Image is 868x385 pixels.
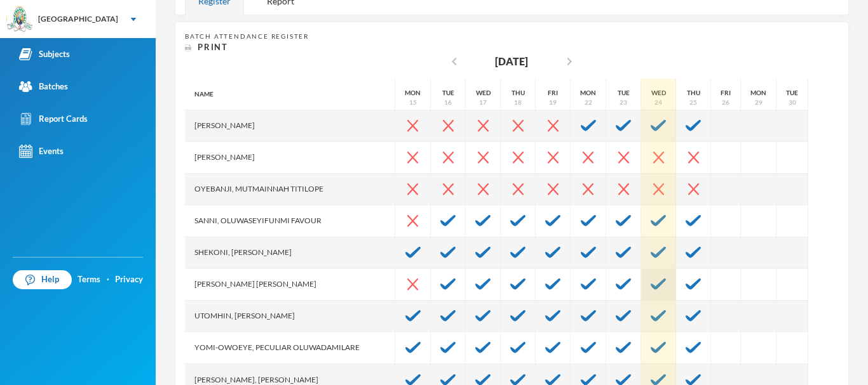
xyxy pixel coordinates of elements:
div: Tue [442,88,454,98]
a: Privacy [115,273,143,286]
div: Mon [405,88,421,98]
a: Help [13,270,72,289]
span: Batch Attendance Register [185,32,309,40]
div: 23 [620,98,627,107]
div: Wed [651,88,666,98]
i: chevron_right [562,54,577,69]
div: Shekoni, [PERSON_NAME] [185,237,395,269]
div: [DATE] [495,54,528,69]
div: 22 [585,98,592,107]
a: Terms [78,273,100,286]
div: 29 [755,98,763,107]
div: Name [185,79,395,110]
div: Wed [476,88,491,98]
div: Events [19,145,64,158]
div: 17 [479,98,487,107]
span: Print [198,42,228,52]
div: Batches [19,80,68,93]
div: Tue [618,88,630,98]
div: 26 [722,98,729,107]
div: Mon [580,88,596,98]
div: 15 [409,98,417,107]
div: Thu [687,88,700,98]
div: Yomi-owoeye, Peculiar Oluwadamilare [185,332,395,364]
div: 30 [789,98,796,107]
div: 19 [549,98,557,107]
div: Utomhin, [PERSON_NAME] [185,301,395,332]
div: Oyebanji, Mutmainnah Titilope [185,174,395,206]
div: Mon [750,88,766,98]
div: Tue [786,88,798,98]
div: Sanni, Oluwaseyifunmi Favour [185,206,395,237]
div: [PERSON_NAME] [PERSON_NAME] [185,269,395,301]
div: 18 [514,98,522,107]
img: logo [7,7,32,32]
div: 25 [689,98,697,107]
div: Fri [548,88,558,98]
div: Subjects [19,48,70,61]
div: 24 [654,98,662,107]
div: 16 [444,98,452,107]
div: [PERSON_NAME] [185,110,395,142]
div: Report Cards [19,112,88,126]
div: Thu [512,88,525,98]
div: [GEOGRAPHIC_DATA] [38,13,118,25]
div: [PERSON_NAME] [185,142,395,174]
div: Fri [721,88,731,98]
i: chevron_left [447,54,462,69]
div: · [107,273,109,286]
